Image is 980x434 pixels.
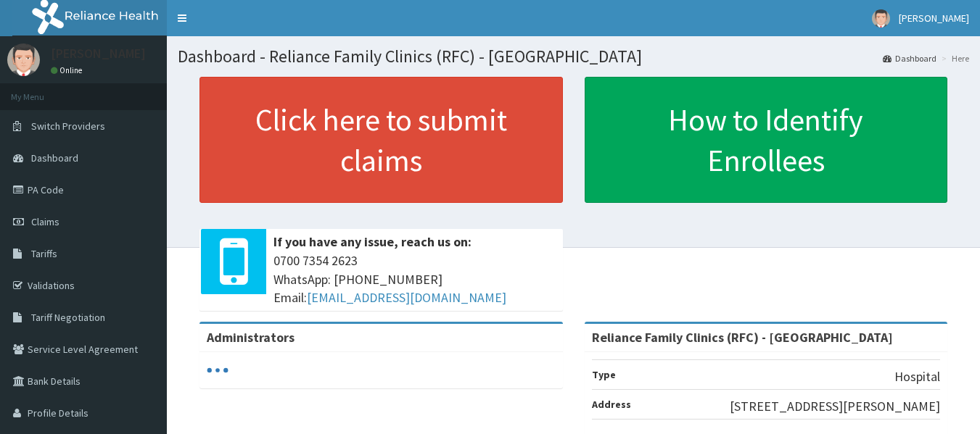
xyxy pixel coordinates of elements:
p: [PERSON_NAME] [51,47,146,60]
a: Click here to submit claims [199,77,563,203]
img: User Image [872,9,890,28]
span: 0700 7354 2623 WhatsApp: [PHONE_NUMBER] Email: [273,251,556,307]
a: Online [51,65,86,75]
a: [EMAIL_ADDRESS][DOMAIN_NAME] [307,289,506,306]
a: How to Identify Enrollees [585,77,948,203]
span: Dashboard [31,151,78,164]
li: Here [938,52,969,64]
span: Claims [31,215,59,228]
a: Dashboard [883,52,936,64]
p: Hospital [894,367,940,386]
span: Tariffs [31,247,57,260]
strong: Reliance Family Clinics (RFC) - [GEOGRAPHIC_DATA] [592,329,893,346]
b: Type [592,368,616,381]
h1: Dashboard - Reliance Family Clinics (RFC) - [GEOGRAPHIC_DATA] [178,47,969,66]
b: Address [592,398,631,411]
img: User Image [7,43,40,76]
b: If you have any issue, reach us on: [273,233,472,250]
span: Switch Providers [31,120,105,133]
span: [PERSON_NAME] [899,12,969,25]
svg: audio-loading [207,359,228,381]
b: Administrators [207,329,295,346]
p: [STREET_ADDRESS][PERSON_NAME] [730,397,940,416]
span: Tariff Negotiation [31,311,105,324]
